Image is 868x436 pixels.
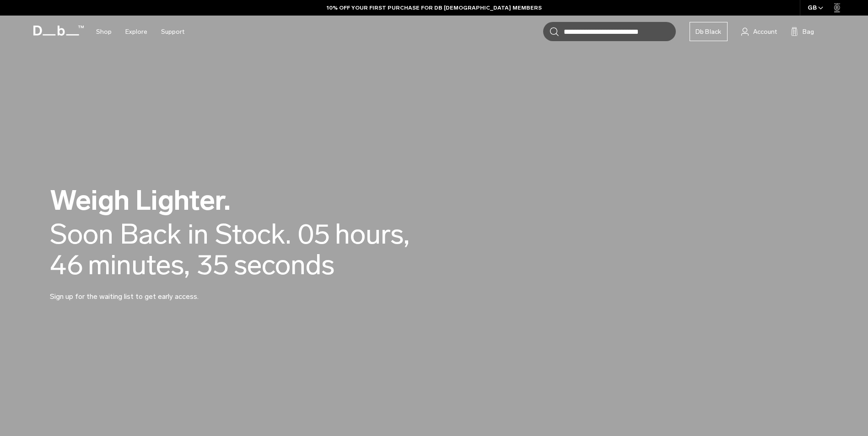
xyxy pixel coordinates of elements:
nav: Main Navigation [89,16,191,48]
span: 05 [298,219,330,250]
a: Explore [125,16,147,48]
a: Db Black [690,22,728,41]
a: Account [741,26,777,37]
span: 46 [50,250,83,280]
p: Sign up for the waiting list to get early access. [50,280,270,302]
div: Soon Back in Stock. [50,219,291,250]
a: Shop [96,16,112,48]
h2: Weigh Lighter. [50,186,462,214]
span: , [184,248,190,282]
span: minutes [88,250,190,280]
button: Bag [791,26,814,37]
span: Account [753,27,777,37]
span: hours, [335,219,410,250]
a: Support [161,16,184,48]
span: Bag [803,27,814,37]
a: 10% OFF YOUR FIRST PURCHASE FOR DB [DEMOGRAPHIC_DATA] MEMBERS [327,4,542,12]
span: 35 [197,250,229,280]
span: seconds [234,250,334,280]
